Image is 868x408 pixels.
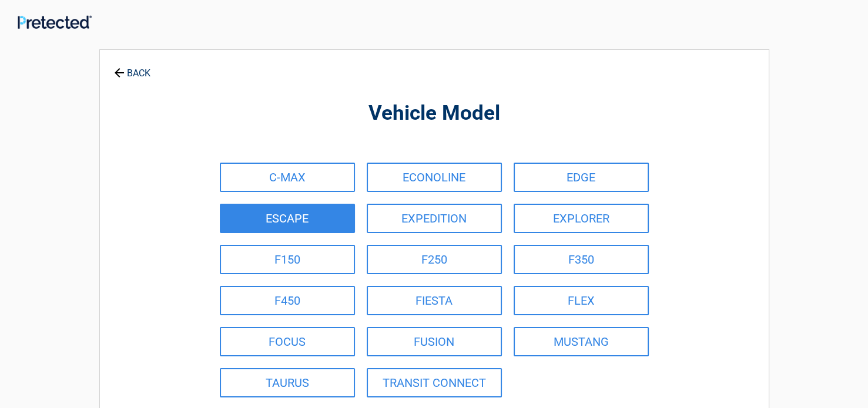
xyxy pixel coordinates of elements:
[220,204,355,233] a: ESCAPE
[220,163,355,192] a: C-MAX
[220,286,355,315] a: F450
[367,245,502,274] a: F250
[514,327,649,356] a: MUSTANG
[514,163,649,192] a: EDGE
[514,286,649,315] a: FLEX
[220,327,355,356] a: FOCUS
[220,368,355,397] a: TAURUS
[18,15,92,29] img: Main Logo
[367,204,502,233] a: EXPEDITION
[367,327,502,356] a: FUSION
[367,368,502,397] a: TRANSIT CONNECT
[367,286,502,315] a: FIESTA
[165,100,704,127] h2: Vehicle Model
[514,245,649,274] a: F350
[220,245,355,274] a: F150
[112,58,153,78] a: BACK
[514,204,649,233] a: EXPLORER
[367,163,502,192] a: ECONOLINE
